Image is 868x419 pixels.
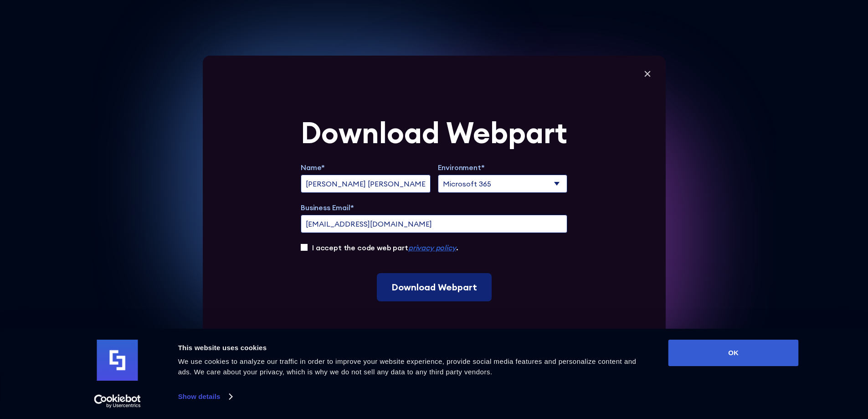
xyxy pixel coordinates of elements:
[301,215,567,233] input: name@company.com
[178,390,232,403] a: Show details
[668,340,799,366] button: OK
[301,118,567,147] div: Download Webpart
[97,340,138,381] img: logo
[301,202,567,213] label: Business Email*
[178,357,637,376] span: We use cookies to analyze our traffic in order to improve your website experience, provide social...
[77,394,157,408] a: Usercentrics Cookiebot - opens in a new window
[438,162,568,173] label: Environment*
[301,162,431,173] label: Name*
[301,175,431,193] input: full name
[377,273,492,301] input: Download Webpart
[178,342,648,353] div: This website uses cookies
[312,242,458,253] label: I accept the code web part .
[408,243,456,252] a: privacy policy
[301,118,567,301] form: Extend Trial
